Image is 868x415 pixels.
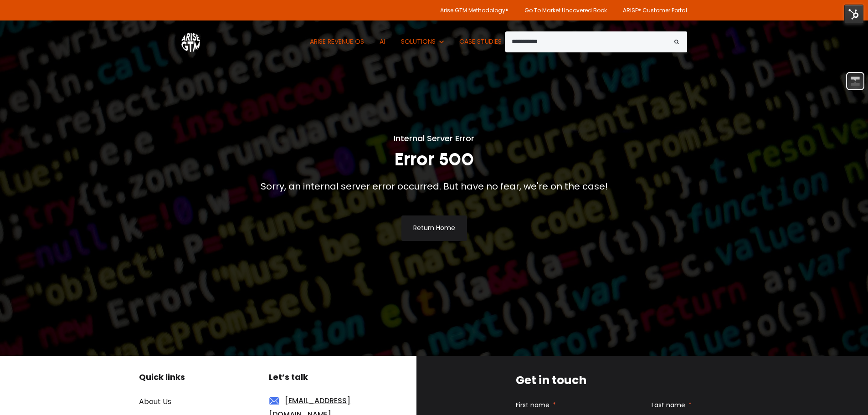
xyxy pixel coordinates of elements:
div: Domain: [DOMAIN_NAME] [24,24,100,31]
button: Search [666,31,687,52]
img: ARISE GTM logo (1) white [181,31,200,52]
a: CASE STUDIES [453,20,509,63]
p: Sorry, an internal server error occurred. But have no fear, we're on the case! [225,180,644,193]
input: This is a search field [505,31,687,52]
button: Show submenu for RESOURCES RESOURCES [511,20,568,63]
a: About Us [139,396,171,407]
div: Domain Overview [35,54,82,60]
img: logo_orange.svg [15,15,22,22]
span: SOLUTIONS [401,37,436,46]
a: Return Home [401,215,467,241]
img: website_grey.svg [15,24,22,31]
div: v 4.0.25 [26,15,45,22]
a: ARISE REVENUE OS [303,20,371,63]
h3: Quick links [139,370,214,384]
h3: Let’s talk [269,370,374,384]
h6: Internal Server Error [225,133,644,144]
div: Keywords by Traffic [101,54,154,60]
span: Last name [652,400,685,410]
img: HubSpot Tools Menu Toggle [844,5,863,24]
a: BLOG [570,20,601,63]
nav: Desktop navigation [303,20,601,63]
img: tab_domain_overview_orange.svg [25,53,32,60]
button: Show submenu for SOLUTIONS SOLUTIONS [394,20,450,63]
img: tab_keywords_by_traffic_grey.svg [91,53,98,60]
span: First name [516,400,550,410]
a: AI [373,20,392,63]
h3: Get in touch [516,372,769,389]
h1: Error 500 [225,148,644,171]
